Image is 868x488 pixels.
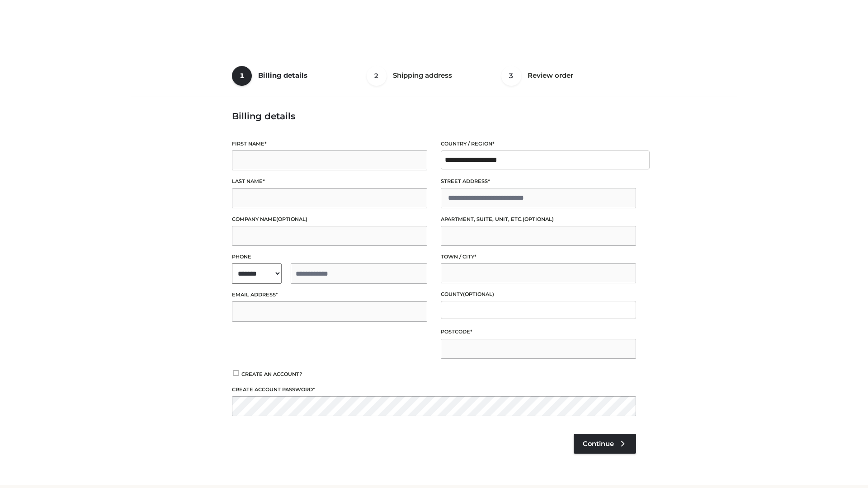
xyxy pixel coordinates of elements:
label: First name [232,140,427,148]
label: Street address [441,177,636,186]
label: Email address [232,291,427,299]
span: Billing details [258,71,307,80]
label: Country / Region [441,140,636,148]
span: Create an account? [241,371,302,377]
span: (optional) [276,216,307,222]
label: Postcode [441,328,636,336]
span: (optional) [463,291,494,297]
span: Continue [583,440,614,448]
label: Create account password [232,385,636,394]
span: 3 [501,66,521,86]
span: 2 [367,66,387,86]
label: County [441,290,636,299]
label: Last name [232,177,427,186]
span: 1 [232,66,252,86]
span: Shipping address [393,71,452,80]
label: Phone [232,253,427,261]
label: Company name [232,215,427,224]
h3: Billing details [232,111,636,122]
label: Apartment, suite, unit, etc. [441,215,636,224]
input: Create an account? [232,370,240,376]
span: Review order [528,71,573,80]
span: (optional) [523,216,554,222]
label: Town / City [441,253,636,261]
a: Continue [574,434,636,454]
